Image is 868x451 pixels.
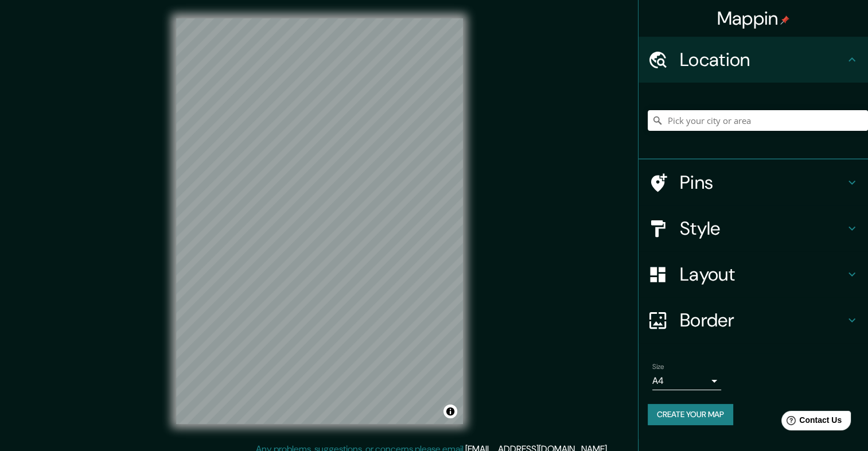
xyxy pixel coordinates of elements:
h4: Location [680,48,845,71]
h4: Pins [680,171,845,194]
input: Pick your city or area [648,110,868,131]
div: Border [639,297,868,343]
div: Layout [639,251,868,297]
h4: Mappin [717,7,790,30]
div: Location [639,37,868,83]
div: Pins [639,160,868,205]
iframe: Help widget launcher [766,406,855,438]
canvas: Map [176,18,463,424]
h4: Border [680,309,845,332]
div: Style [639,205,868,251]
label: Size [652,362,664,372]
button: Create your map [648,404,733,425]
img: pin-icon.png [780,15,789,25]
div: A4 [652,372,721,390]
h4: Style [680,217,845,240]
button: Toggle attribution [443,405,457,418]
h4: Layout [680,263,845,286]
